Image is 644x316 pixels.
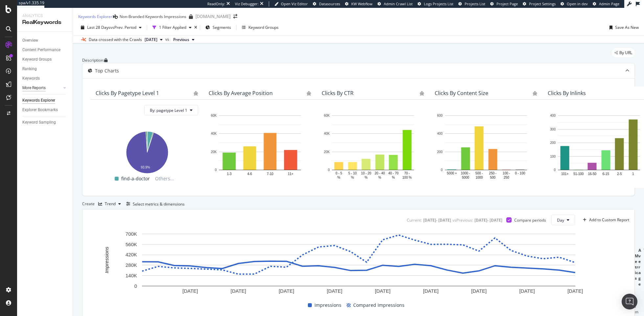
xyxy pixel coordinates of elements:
[550,128,556,131] text: 300
[194,26,197,30] div: times
[211,132,217,136] text: 40K
[423,288,439,294] text: [DATE]
[435,112,537,181] div: A chart.
[638,247,641,287] div: Average
[420,91,424,96] div: bug
[490,1,518,7] a: Project Page
[322,112,424,181] svg: A chart.
[458,1,485,7] a: Projects List
[203,22,234,33] button: Segments
[78,14,112,19] a: Keywords Explorer
[348,171,357,175] text: 5 - 10
[619,51,632,55] span: By URL
[22,56,68,63] a: Keyword Groups
[22,75,40,82] div: Keywords
[599,1,619,6] span: Admin Page
[133,201,185,207] div: Select metrics & dimensions
[209,90,273,96] div: Clicks By Average Position
[447,171,457,175] text: 5000 +
[22,19,67,26] div: RealKeywords
[22,85,61,91] a: More Reports
[384,1,413,6] span: Admin Crawl List
[134,283,137,289] text: 0
[407,217,422,223] div: Current:
[615,25,639,30] div: Save As New
[548,90,586,96] div: Clicks By Inlinks
[496,1,518,6] span: Project Page
[274,1,308,7] a: Open Viz Editor
[441,168,443,172] text: 0
[152,175,177,183] span: Others...
[504,176,509,179] text: 250
[475,176,483,179] text: 1000
[96,199,124,209] button: Trend
[165,36,171,42] span: vs
[141,166,150,169] text: 93.9%
[561,1,588,7] a: Open in dev
[215,168,217,172] text: 0
[195,13,231,20] div: [DOMAIN_NAME]
[561,172,569,176] text: 101+
[452,217,473,223] div: vs Previous :
[324,132,330,136] text: 40K
[337,176,340,179] text: %
[110,25,136,30] span: vs Prev. Period
[248,25,279,30] div: Keyword Groups
[375,171,385,175] text: 20 - 40
[424,1,453,6] span: Logs Projects List
[351,1,373,6] span: KW Webflow
[475,171,483,175] text: 500 -
[22,66,37,72] div: Ranking
[402,176,412,179] text: 100 %
[554,168,556,172] text: 0
[96,128,198,175] div: A chart.
[324,114,330,117] text: 60K
[120,14,186,19] div: Non-Branded Keywords Impressions
[462,176,470,179] text: 5000
[104,247,109,273] text: Impressions
[533,91,537,96] div: bug
[314,301,341,309] span: Impressions
[307,91,311,96] div: bug
[461,171,470,175] text: 1000 -
[288,172,293,176] text: 11+
[126,231,137,237] text: 700K
[22,13,67,19] div: Analytics
[22,85,46,91] div: More Reports
[22,119,68,126] a: Keyword Sampling
[88,230,630,296] svg: A chart.
[96,90,159,96] div: Clicks By pagetype Level 1
[437,150,443,154] text: 200
[392,176,395,179] text: %
[209,112,311,181] svg: A chart.
[588,172,596,176] text: 16-50
[142,36,165,44] button: [DATE]
[471,288,487,294] text: [DATE]
[632,172,634,176] text: 1
[603,172,609,176] text: 6-15
[87,25,110,30] span: Last 28 Days
[82,199,124,209] div: Create
[378,1,413,7] a: Admin Crawl List
[150,22,194,33] button: 1 Filter Applied
[612,48,635,57] div: legacy label
[145,37,157,43] span: 2025 Aug. 1st
[622,294,637,309] div: Open Intercom Messenger
[523,1,556,7] a: Project Settings
[82,57,104,63] div: Description:
[279,288,294,294] text: [DATE]
[231,288,246,294] text: [DATE]
[557,217,564,223] span: Day
[404,171,410,175] text: 70 -
[388,171,399,175] text: 40 - 70
[313,1,340,7] a: Datasources
[490,176,495,179] text: 500
[182,288,198,294] text: [DATE]
[95,68,119,74] div: Top Charts
[22,119,56,126] div: Keyword Sampling
[465,1,485,6] span: Projects List
[351,176,354,179] text: %
[529,1,556,6] span: Project Settings
[328,168,330,172] text: 0
[267,172,273,176] text: 7-10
